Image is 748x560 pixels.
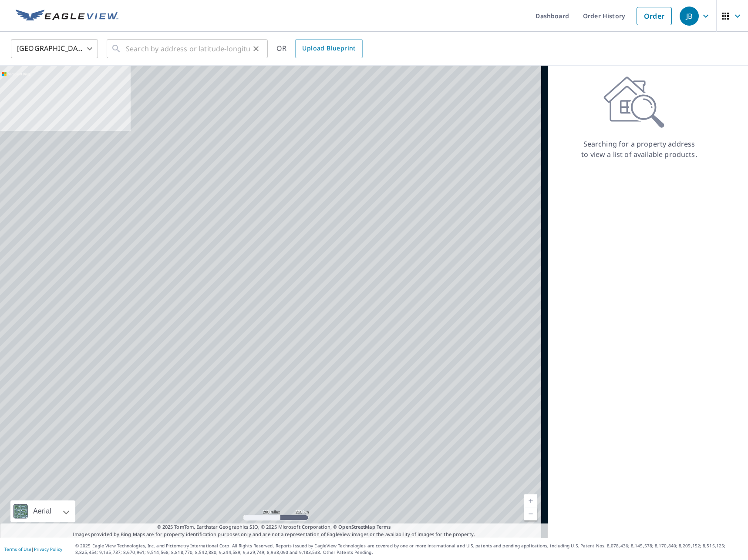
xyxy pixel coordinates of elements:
img: EV Logo [16,10,118,23]
a: Terms [377,523,391,530]
div: JB [680,7,699,26]
a: Privacy Policy [34,546,62,552]
div: OR [276,39,363,58]
input: Search by address or latitude-longitude [126,37,250,61]
a: Current Level 5, Zoom Out [524,507,537,520]
button: Clear [250,43,262,55]
p: Searching for a property address to view a list of available products. [581,139,697,160]
span: Upload Blueprint [302,43,355,54]
a: Upload Blueprint [295,39,362,58]
div: Aerial [10,500,75,522]
a: Current Level 5, Zoom In [524,494,537,507]
a: OpenStreetMap [338,523,375,530]
div: Aerial [30,500,54,522]
a: Terms of Use [4,546,31,552]
div: [GEOGRAPHIC_DATA] [11,37,98,61]
p: | [4,547,62,552]
p: © 2025 Eagle View Technologies, Inc. and Pictometry International Corp. All Rights Reserved. Repo... [75,543,744,556]
span: © 2025 TomTom, Earthstar Geographics SIO, © 2025 Microsoft Corporation, © [157,523,391,531]
a: Order [637,7,672,25]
